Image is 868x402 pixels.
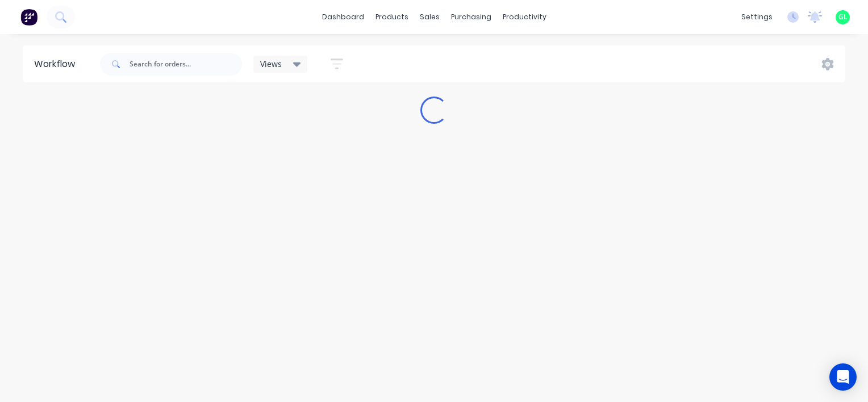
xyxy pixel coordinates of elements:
[445,9,497,26] div: purchasing
[736,9,778,26] div: settings
[829,363,857,391] div: Open Intercom Messenger
[260,58,282,70] span: Views
[414,9,445,26] div: sales
[838,12,848,22] span: GL
[34,57,81,71] div: Workflow
[316,9,370,26] a: dashboard
[130,53,242,76] input: Search for orders...
[497,9,552,26] div: productivity
[370,9,414,26] div: products
[20,9,37,26] img: Factory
